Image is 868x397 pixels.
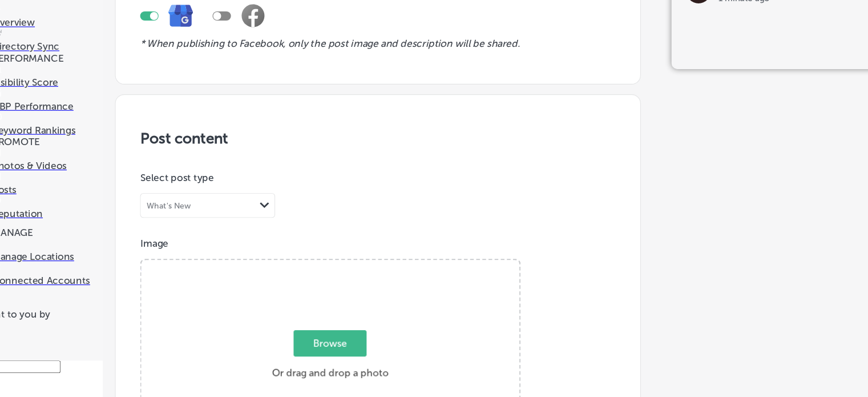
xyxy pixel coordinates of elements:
a: Visibility Score [23,66,126,88]
p: Directory Sync [23,44,126,55]
p: Keyword Rankings [23,122,126,133]
p: Posts [23,177,126,188]
p: Select post type [160,166,603,177]
a: Photos & Videos [23,144,126,166]
i: * When publishing to Facebook, only the post image and description will be shared. [160,41,514,52]
p: Image [160,227,603,238]
a: Keyword Rankings [23,111,126,133]
a: Reputation [23,189,126,210]
p: MANAGE [23,217,126,228]
p: PROMOTE [23,133,126,143]
p: Overview [23,22,126,33]
p: Connected Accounts [23,262,126,272]
p: GBP Performance [23,99,126,110]
a: Manage Locations [23,228,126,250]
p: Reputation [23,199,126,210]
p: Manage Locations [23,239,126,250]
p: Photos & Videos [23,155,126,166]
a: Connected Accounts [23,251,126,272]
a: Overview [23,11,126,33]
a: GBP Performance [23,89,126,110]
p: Visibility Score [23,77,126,88]
h3: Post content [160,126,603,143]
span: Browse [303,313,371,338]
label: Or drag and drop a photo [278,314,396,364]
p: PERFORMANCE [23,55,126,66]
a: Posts [23,166,126,188]
div: What's New [167,193,208,202]
a: Directory Sync [23,33,126,55]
